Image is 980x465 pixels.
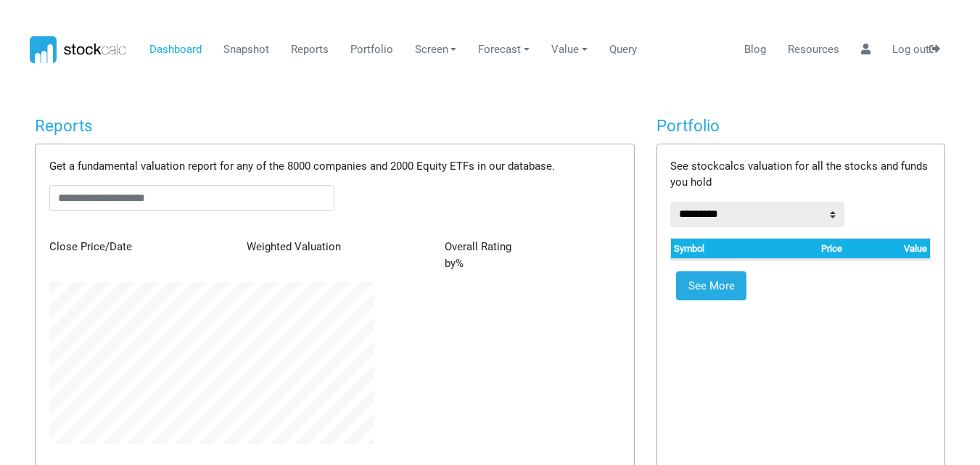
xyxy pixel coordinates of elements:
th: Value [845,239,930,259]
h4: Reports [35,116,635,136]
a: See More [676,271,746,300]
span: Weighted Valuation [247,240,341,253]
a: Portfolio [345,36,398,64]
a: Snapshot [218,36,274,64]
a: Query [604,36,642,64]
p: Get a fundamental valuation report for any of the 8000 companies and 2000 Equity ETFs in our data... [49,158,620,175]
a: Reports [285,36,334,64]
p: See stockcalcs valuation for all the stocks and funds you hold [670,158,931,191]
a: Screen [409,36,462,64]
a: Forecast [473,36,535,64]
span: Close Price/Date [49,240,132,253]
div: by % [434,239,631,271]
th: Price [762,239,845,259]
a: Value [546,36,593,64]
span: Overall Rating [445,240,511,253]
a: Dashboard [144,36,207,64]
th: Symbol [671,239,761,259]
a: Blog [738,36,771,64]
h4: Portfolio [656,116,945,136]
a: Log out [886,36,945,64]
a: Resources [782,36,844,64]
